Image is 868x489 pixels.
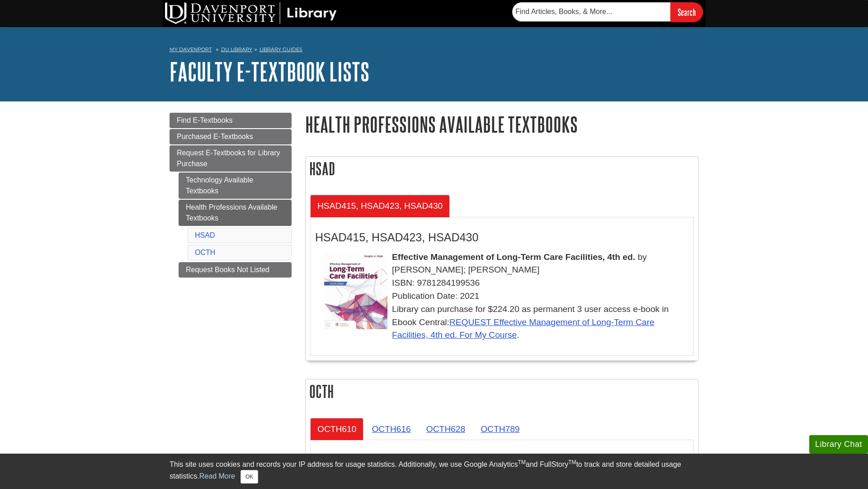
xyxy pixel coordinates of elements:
[165,2,337,24] img: DU Library
[315,231,689,244] h3: HSAD415, HSAD423, HSAD430
[512,2,670,21] input: Find Articles, Books, & More...
[170,459,698,484] div: This site uses cookies and records your IP address for usage statistics. Additionally, we use Goo...
[179,200,292,226] a: Health Professions Available Textbooks
[170,145,292,172] a: Request E-Textbooks for Library Purchase
[259,46,302,53] a: Library Guides
[170,113,292,278] div: Guide Page Menu
[177,133,253,140] span: Purchased E-Textbooks
[473,418,527,440] a: OCTH789
[241,470,258,484] button: Close
[310,418,363,440] a: OCTH610
[177,116,233,124] span: Find E-Textbooks
[306,379,698,403] h2: OCTH
[324,251,387,329] img: Cover Art
[170,129,292,144] a: Purchased E-Textbooks
[512,2,703,22] form: Searches DU Library's articles, books, and more
[392,265,539,274] span: [PERSON_NAME]; [PERSON_NAME]
[809,435,868,454] button: Library Chat
[518,459,525,465] sup: TM
[637,252,646,262] span: by
[364,418,418,440] a: OCTH616
[392,317,655,340] a: REQUEST Effective Management of Long-Term Care Facilities, 4th ed. For My Course
[306,157,698,181] h2: HSAD
[199,472,235,480] a: Read More
[670,2,703,22] input: Search
[170,113,292,128] a: Find E-Textbooks
[170,46,212,53] a: My Davenport
[179,173,292,199] a: Technology Available Textbooks
[419,418,472,440] a: OCTH628
[170,58,369,86] a: Faculty E-Textbook Lists
[310,195,450,217] a: HSAD415, HSAD423, HSAD430
[305,113,698,136] h1: Health Professions Available Textbooks
[324,303,689,342] div: Library can purchase for $224.20 as permanent 3 user access e-book in Ebook Central: .
[568,459,576,465] sup: TM
[177,149,280,168] span: Request E-Textbooks for Library Purchase
[170,43,698,58] nav: breadcrumb
[195,249,215,256] a: OCTH
[324,290,689,303] div: Publication Date: 2021
[179,262,292,278] a: Request Books Not Listed
[195,231,215,239] a: HSAD
[221,46,252,53] a: DU Library
[324,277,689,290] div: ISBN: 9781284199536
[392,252,635,262] span: Effective Management of Long-Term Care Facilities, 4th ed.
